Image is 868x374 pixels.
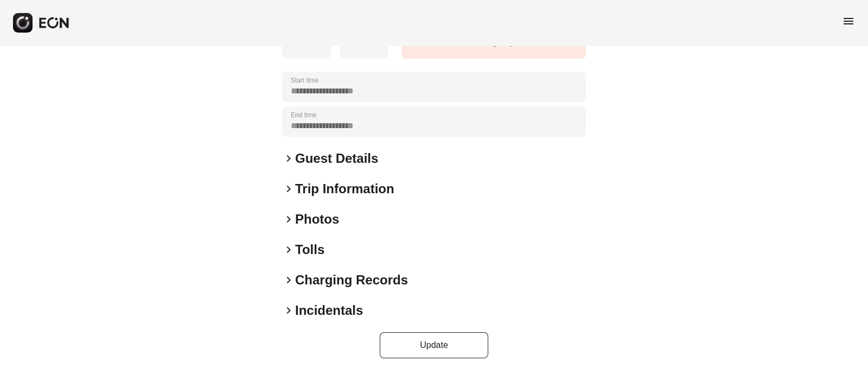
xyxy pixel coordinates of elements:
span: keyboard_arrow_right [282,243,295,256]
button: Update [380,332,488,358]
span: keyboard_arrow_right [282,152,295,165]
h2: Trip Information [295,180,394,198]
span: menu [842,15,855,28]
span: keyboard_arrow_right [282,274,295,287]
h2: Guest Details [295,150,378,167]
span: keyboard_arrow_right [282,213,295,226]
h2: Photos [295,211,339,228]
h2: Incidentals [295,302,363,319]
span: keyboard_arrow_right [282,304,295,317]
h2: Charging Records [295,271,408,289]
span: keyboard_arrow_right [282,182,295,195]
h2: Tolls [295,241,324,258]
